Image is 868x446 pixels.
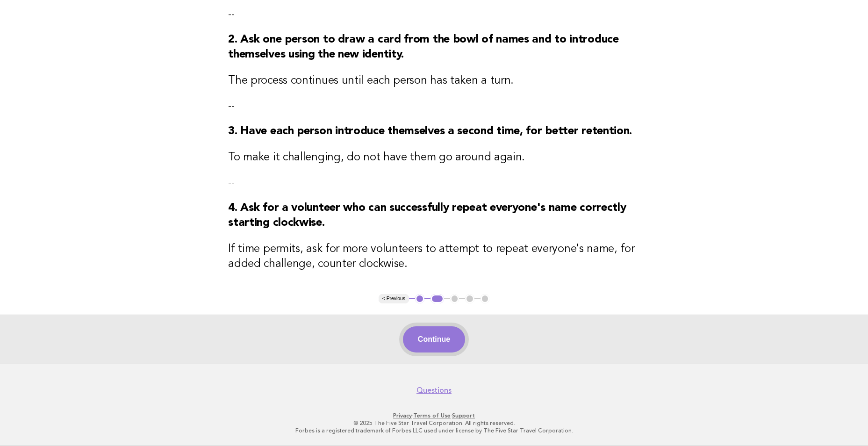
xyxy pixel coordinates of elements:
p: -- [228,8,640,21]
p: © 2025 The Five Star Travel Corporation. All rights reserved. [148,419,720,427]
p: -- [228,176,640,189]
a: Questions [416,386,452,395]
h3: To make it challenging, do not have them go around again. [228,150,640,165]
a: Terms of Use [413,412,451,419]
a: Privacy [393,412,412,419]
p: · · [148,412,720,419]
button: 1 [415,294,424,303]
h3: The process continues until each person has taken a turn. [228,73,640,88]
p: -- [228,100,640,113]
strong: 4. Ask for a volunteer who can successfully repeat everyone's name correctly starting clockwise. [228,202,626,229]
strong: 2. Ask one person to draw a card from the bowl of names and to introduce themselves using the new... [228,34,618,60]
h3: If time permits, ask for more volunteers to attempt to repeat everyone's name, for added challeng... [228,242,640,272]
p: Forbes is a registered trademark of Forbes LLC used under license by The Five Star Travel Corpora... [148,427,720,434]
strong: 3. Have each person introduce themselves a second time, for better retention. [228,126,632,137]
button: Continue [403,326,465,352]
button: < Previous [379,294,409,303]
button: 2 [430,294,444,303]
a: Support [452,412,475,419]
